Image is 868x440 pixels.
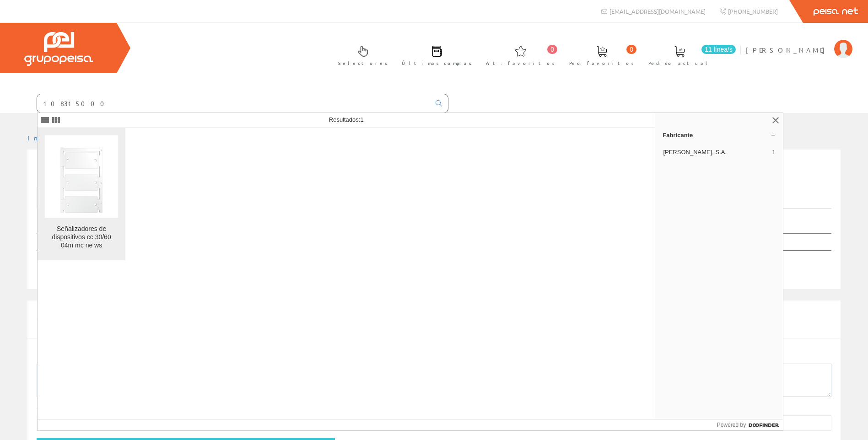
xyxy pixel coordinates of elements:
[402,59,472,68] span: Últimas compras
[639,38,738,71] a: 11 línea/s Pedido actual
[701,45,736,54] span: 11 línea/s
[393,38,476,71] a: Últimas compras
[648,59,711,68] span: Pedido actual
[24,32,93,66] img: Grupo Peisa
[360,116,363,123] span: 1
[746,45,830,54] span: [PERSON_NAME]
[626,45,636,54] span: 0
[329,38,392,71] a: Selectores
[37,251,747,273] td: No se han encontrado artículos, pruebe con otra búsqueda
[609,7,706,15] span: [EMAIL_ADDRESS][DOMAIN_NAME]
[37,187,176,209] a: Listado de artículos
[772,148,775,156] span: 1
[329,116,364,123] span: Resultados:
[37,94,430,113] input: Buscar ...
[728,7,778,15] span: [PHONE_NUMBER]
[663,148,768,156] span: [PERSON_NAME], S.A.
[37,404,85,413] label: Cantidad
[37,311,769,333] span: Si no ha encontrado algún artículo en nuestro catálogo introduzca aquí la cantidad y la descripci...
[717,421,746,429] span: Powered by
[37,217,117,231] label: Mostrar
[747,233,831,251] th: Datos
[37,164,831,182] h1: 103315000
[338,59,388,68] span: Selectores
[45,225,118,250] div: Señalizadores de dispositivos cc 30/60 04m mc ne ws
[569,59,634,68] span: Ped. favoritos
[746,38,852,47] a: [PERSON_NAME]
[27,134,66,142] a: Inicio
[717,419,783,430] a: Powered by
[45,140,118,213] img: Señalizadores de dispositivos cc 30/60 04m mc ne ws
[486,59,555,68] span: Art. favoritos
[37,352,199,361] label: Descripción personalizada
[547,45,557,54] span: 0
[38,128,125,260] a: Señalizadores de dispositivos cc 30/60 04m mc ne ws Señalizadores de dispositivos cc 30/60 04m mc...
[655,128,783,142] a: Fabricante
